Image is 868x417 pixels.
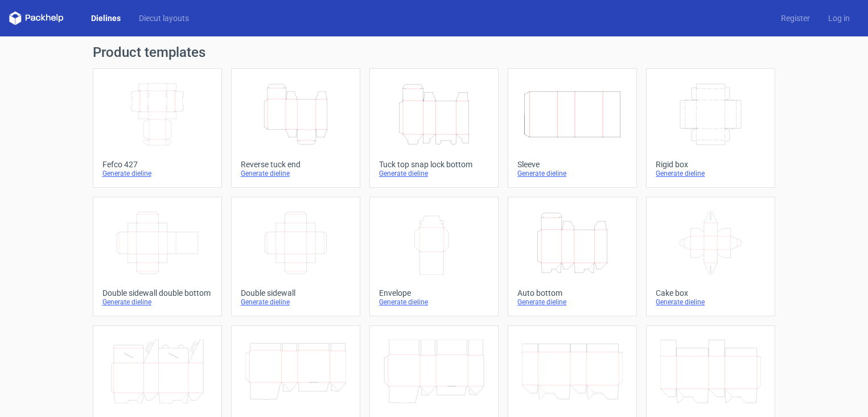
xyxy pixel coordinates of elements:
a: Double sidewallGenerate dieline [231,197,360,316]
div: Reverse tuck end [241,160,351,169]
a: Register [772,13,819,24]
div: Auto bottom [517,288,627,298]
div: Double sidewall [241,288,351,298]
div: Double sidewall double bottom [102,288,212,298]
div: Generate dieline [517,298,627,307]
div: Tuck top snap lock bottom [379,160,489,169]
div: Rigid box [656,160,766,169]
a: Log in [819,13,859,24]
a: Auto bottomGenerate dieline [508,197,637,316]
a: Diecut layouts [130,13,198,24]
div: Generate dieline [241,169,351,178]
div: Generate dieline [379,298,489,307]
div: Generate dieline [379,169,489,178]
div: Fefco 427 [102,160,212,169]
div: Generate dieline [656,298,766,307]
div: Cake box [656,288,766,298]
div: Generate dieline [241,298,351,307]
div: Sleeve [517,160,627,169]
div: Generate dieline [102,298,212,307]
div: Generate dieline [517,169,627,178]
a: Tuck top snap lock bottomGenerate dieline [369,68,499,188]
a: EnvelopeGenerate dieline [369,197,499,316]
a: Fefco 427Generate dieline [93,68,222,188]
div: Generate dieline [656,169,766,178]
a: Rigid boxGenerate dieline [646,68,775,188]
div: Envelope [379,288,489,298]
a: Cake boxGenerate dieline [646,197,775,316]
h1: Product templates [93,46,776,59]
a: SleeveGenerate dieline [508,68,637,188]
a: Dielines [82,13,130,24]
a: Double sidewall double bottomGenerate dieline [93,197,222,316]
div: Generate dieline [102,169,212,178]
a: Reverse tuck endGenerate dieline [231,68,360,188]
